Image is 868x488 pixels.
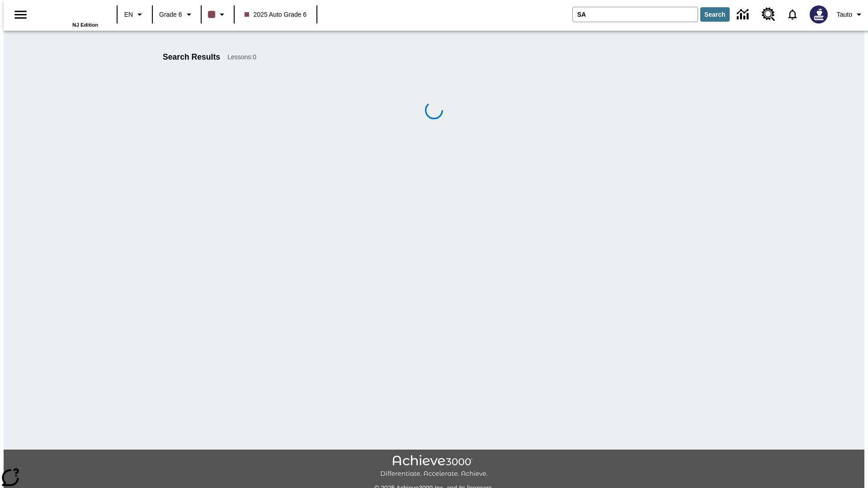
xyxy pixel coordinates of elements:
[39,4,98,22] a: Home
[810,5,828,23] img: Avatar
[156,6,198,23] button: Grade: Grade 6, Select a grade
[731,2,756,27] a: Data Center
[245,10,307,19] span: 2025 Auto Grade 6
[700,7,730,22] button: Search
[204,6,231,23] button: Class color is dark brown. Change class color
[804,3,833,26] button: Select a new avatar
[7,1,34,28] button: Open side menu
[573,7,698,22] input: search field
[159,10,182,19] span: Grade 6
[756,2,781,27] a: Resource Center, Will open in new tab
[163,52,220,62] h1: Search Results
[833,6,868,23] button: Profile/Settings
[380,455,488,478] img: Achieve3000 Differentiate Accelerate Achieve
[837,10,852,19] span: Tauto
[72,22,98,28] span: NJ Edition
[781,3,804,26] a: Notifications
[124,10,133,19] span: EN
[39,3,98,28] div: Home
[120,6,149,23] button: Language: EN, Select a language
[227,52,256,62] span: Lessons : 0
